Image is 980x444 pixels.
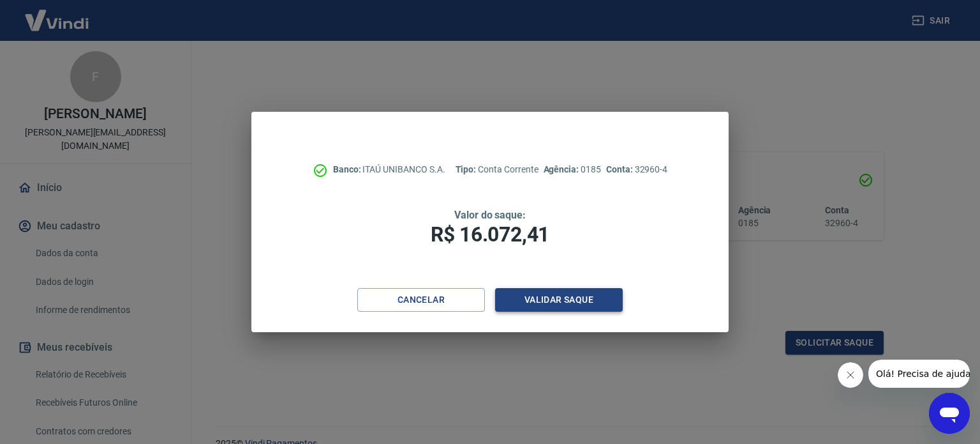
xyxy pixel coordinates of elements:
span: Banco: [333,164,363,174]
span: Tipo: [456,164,479,174]
iframe: Mensagem da empresa [868,360,970,388]
button: Cancelar [357,288,485,312]
p: 32960-4 [606,163,667,176]
iframe: Botão para abrir a janela de mensagens [929,393,970,434]
span: R$ 16.072,41 [431,222,549,247]
p: 0185 [544,163,601,176]
p: ITAÚ UNIBANCO S.A. [333,163,445,176]
p: Conta Corrente [456,163,538,176]
span: Olá! Precisa de ajuda? [8,9,107,19]
iframe: Fechar mensagem [838,362,863,388]
span: Valor do saque: [454,209,526,221]
button: Validar saque [495,288,623,312]
span: Agência: [544,164,581,174]
span: Conta: [606,164,635,174]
